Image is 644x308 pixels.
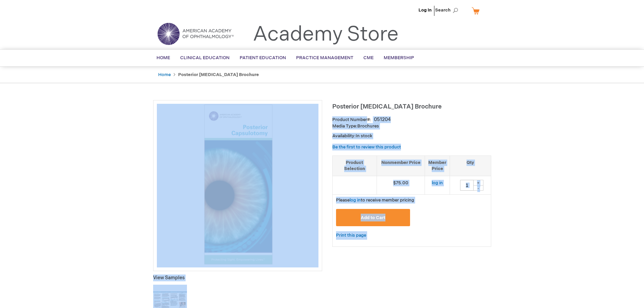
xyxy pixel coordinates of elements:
span: Posterior [MEDICAL_DATA] Brochure [332,103,442,110]
a: log in [350,197,361,203]
a: Academy Store [253,22,399,47]
div: 051204 [374,116,391,123]
div: - [473,185,483,191]
span: Practice Management [296,55,353,61]
a: Home [158,72,171,77]
a: log in [432,180,443,186]
strong: Posterior [MEDICAL_DATA] Brochure [178,72,259,77]
button: Add to Cart [336,209,410,226]
strong: Media Type: [332,123,357,129]
th: Member Price [425,156,450,176]
p: View Samples [153,275,322,281]
div: + [473,180,483,186]
span: Membership [384,55,414,61]
p: Availability: [332,133,491,139]
img: Posterior Capsulotomy Brochure [157,104,318,265]
span: Home [157,55,170,61]
span: Please to receive member pricing [336,197,414,203]
p: Brochures [332,123,491,129]
span: In stock [356,133,372,139]
th: Product Selection [333,156,377,176]
th: Qty [450,156,491,176]
td: $75.00 [377,176,425,194]
strong: Product Number [332,117,371,122]
input: Qty [460,180,474,191]
a: Be the first to review this product [332,144,401,150]
span: Add to Cart [361,215,385,220]
a: Print this page [336,231,366,240]
a: Log In [419,7,432,13]
th: Nonmember Price [377,156,425,176]
span: Search [435,3,461,17]
span: Patient Education [240,55,286,61]
span: Clinical Education [180,55,230,61]
span: CME [363,55,374,61]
